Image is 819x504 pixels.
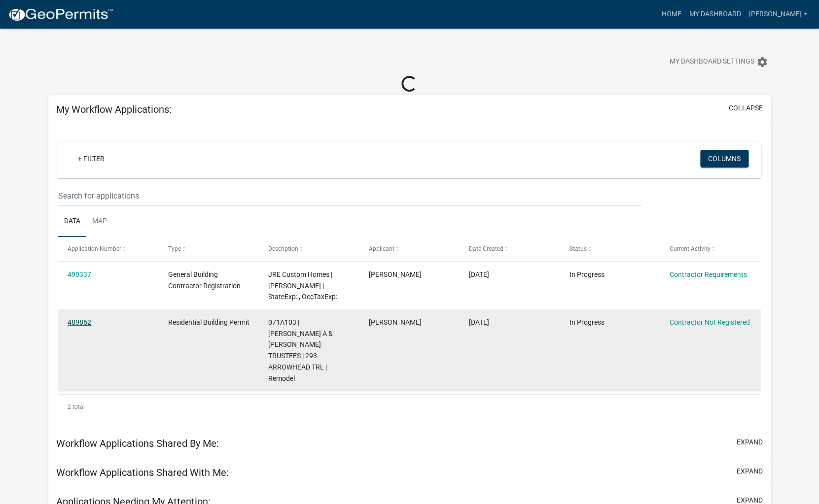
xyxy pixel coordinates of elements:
[729,103,763,113] button: collapse
[737,437,763,447] button: expand
[369,270,422,278] span: Jim
[68,270,91,278] a: 490337
[569,245,586,252] span: Status
[268,318,333,382] span: 071A103 | PAPENHAGEN BRETT A & DEBORAH B TRUSTEES | 293 ARROWHEAD TRL | Remodel
[569,318,604,326] span: In Progress
[359,237,459,261] datatable-header-cell: Applicant
[670,318,750,326] a: Contractor Not Registered
[58,186,641,206] input: Search for applications
[68,245,121,252] span: Application Number
[56,467,229,478] h5: Workflow Applications Shared With Me:
[268,245,298,252] span: Description
[560,237,660,261] datatable-header-cell: Status
[460,237,560,261] datatable-header-cell: Date Created
[670,245,711,252] span: Current Activity
[58,395,761,419] div: 2 total
[737,466,763,476] button: expand
[259,237,359,261] datatable-header-cell: Description
[369,318,422,326] span: Jim
[58,206,86,237] a: Data
[756,56,768,68] i: settings
[168,245,181,252] span: Type
[168,270,241,290] span: General Building Contractor Registration
[569,270,604,278] span: In Progress
[369,245,394,252] span: Applicant
[68,318,91,326] a: 489862
[158,237,258,261] datatable-header-cell: Type
[700,150,748,168] button: Columns
[660,237,760,261] datatable-header-cell: Current Activity
[469,245,503,252] span: Date Created
[58,237,158,261] datatable-header-cell: Application Number
[56,437,219,449] h5: Workflow Applications Shared By Me:
[662,52,776,71] button: My Dashboard Settingssettings
[469,270,489,278] span: 10/09/2025
[469,318,489,326] span: 10/08/2025
[48,124,771,429] div: collapse
[56,103,172,115] h5: My Workflow Applications:
[168,318,249,326] span: Residential Building Permit
[745,5,811,24] a: [PERSON_NAME]
[657,5,685,24] a: Home
[70,150,112,168] a: + Filter
[670,56,754,68] span: My Dashboard Settings
[86,206,113,237] a: Map
[670,270,747,278] a: Contractor Requirements
[685,5,745,24] a: My Dashboard
[268,270,337,301] span: JRE Custom Homes | Jim Earle | StateExp: , OccTaxExp:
